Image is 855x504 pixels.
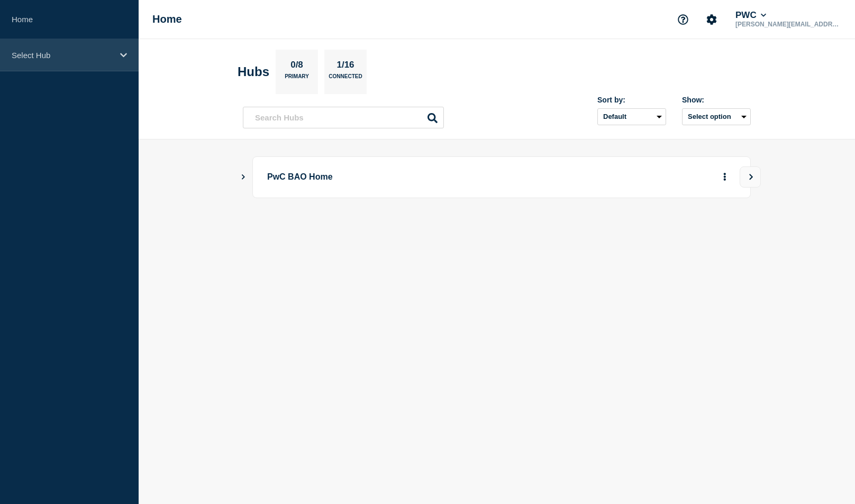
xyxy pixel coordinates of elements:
[682,96,751,104] div: Show:
[733,10,768,21] button: PWC
[718,167,732,187] button: More actions
[597,96,666,104] div: Sort by:
[740,166,761,188] button: View
[329,73,362,85] p: Connected
[241,173,246,181] button: Show Connected Hubs
[285,73,309,85] p: Primary
[682,108,751,125] button: Select option
[287,60,307,73] p: 0/8
[733,21,843,28] p: [PERSON_NAME][EMAIL_ADDRESS][PERSON_NAME][DOMAIN_NAME]
[701,8,723,31] button: Account settings
[243,107,444,128] input: Search Hubs
[597,108,666,125] select: Sort by
[12,51,113,60] p: Select Hub
[267,167,560,187] p: PwC BAO Home
[333,60,358,73] p: 1/16
[238,64,269,79] h2: Hubs
[672,8,694,31] button: Support
[152,13,182,25] h1: Home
